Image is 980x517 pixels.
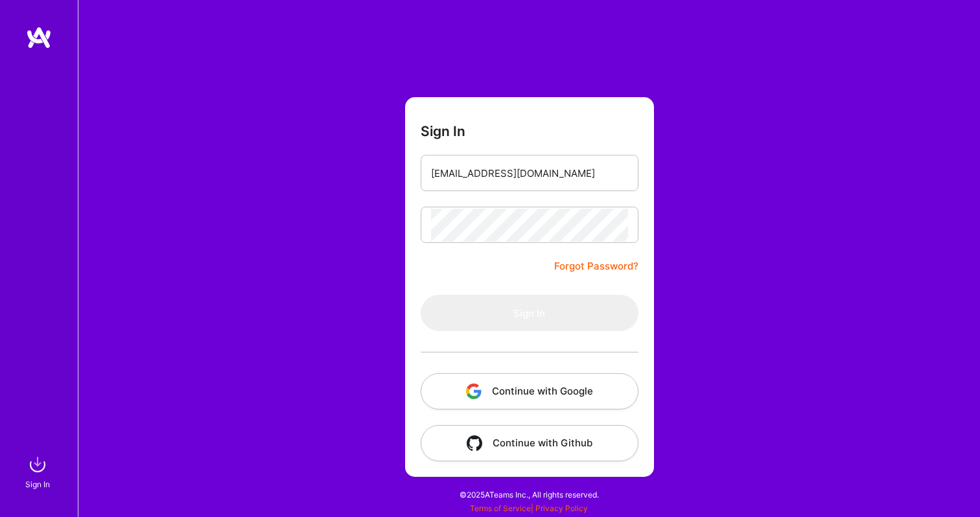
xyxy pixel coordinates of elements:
[421,373,638,409] button: Continue with Google
[27,452,51,491] a: sign inSign In
[26,26,52,49] img: logo
[25,452,51,477] img: sign in
[25,477,50,491] div: Sign In
[554,258,638,274] a: Forgot Password?
[421,295,638,331] button: Sign In
[470,503,588,513] span: |
[467,435,482,451] img: icon
[466,384,482,399] img: icon
[421,123,465,139] h3: Sign In
[535,503,588,513] a: Privacy Policy
[470,503,531,513] a: Terms of Service
[431,157,628,190] input: Email...
[78,478,980,511] div: © 2025 ATeams Inc., All rights reserved.
[421,425,638,461] button: Continue with Github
